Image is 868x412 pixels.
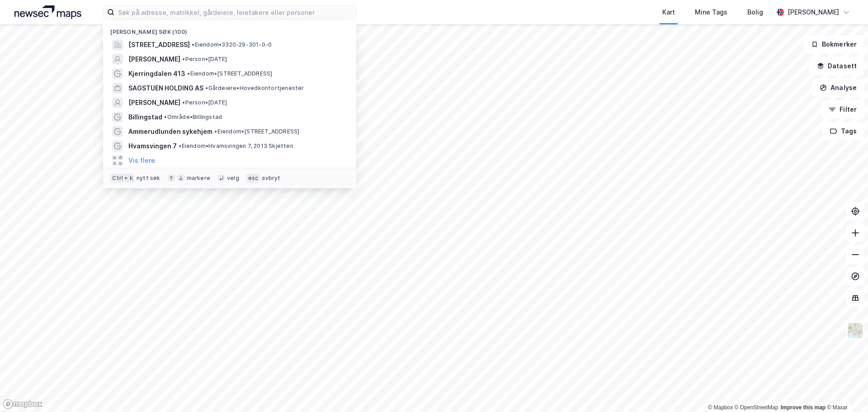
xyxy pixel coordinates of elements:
span: Hvamsvingen 7 [128,141,177,152]
span: Kjerringdalen 413 [128,68,185,79]
span: [PERSON_NAME] [128,97,180,108]
div: Kart [662,7,675,18]
button: Vis flere [128,155,155,166]
input: Søk på adresse, matrikkel, gårdeiere, leietakere eller personer [114,5,356,19]
span: Gårdeiere • Hovedkontortjenester [205,85,304,92]
iframe: Chat Widget [823,369,868,412]
img: Z [847,322,864,339]
a: OpenStreetMap [735,404,778,411]
button: Filter [821,100,864,118]
div: markere [187,175,210,182]
img: logo.a4113a55bc3d86da70a041830d287a7e.svg [14,5,81,19]
span: • [179,142,181,149]
div: avbryt [262,175,280,182]
div: Bolig [747,7,763,18]
span: Område • Billingstad [164,114,222,121]
button: Tags [822,122,864,140]
span: Person • [DATE] [182,99,227,106]
span: • [214,128,217,135]
span: Eiendom • 3320-29-301-0-0 [192,41,272,48]
span: Eiendom • Hvamsvingen 7, 2013 Skjetten [179,142,293,150]
div: [PERSON_NAME] søk (100) [103,21,356,38]
a: Mapbox [708,404,733,411]
span: [STREET_ADDRESS] [128,39,190,50]
a: Improve this map [781,404,826,411]
button: Analyse [812,79,864,97]
a: Mapbox homepage [3,399,42,409]
div: [PERSON_NAME] [788,7,839,18]
span: Eiendom • [STREET_ADDRESS] [187,70,272,77]
button: Datasett [809,57,864,75]
span: Person • [DATE] [182,56,227,63]
span: Eiendom • [STREET_ADDRESS] [214,128,299,135]
span: [PERSON_NAME] [128,54,180,65]
button: Bokmerker [803,35,864,53]
span: Ammerudlunden sykehjem [128,126,212,137]
span: • [182,56,185,62]
div: Ctrl + k [110,174,135,183]
div: velg [227,175,239,182]
span: SAGSTUEN HOLDING AS [128,83,203,94]
div: esc [246,174,260,183]
span: • [182,99,185,106]
span: • [164,114,167,120]
div: Mine Tags [695,7,727,18]
span: • [187,70,190,77]
span: Billingstad [128,112,162,123]
div: nytt søk [137,175,160,182]
span: • [192,41,194,48]
span: • [205,85,208,91]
